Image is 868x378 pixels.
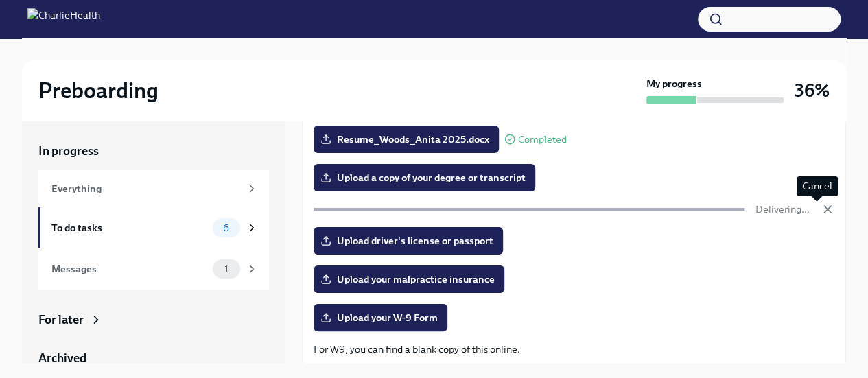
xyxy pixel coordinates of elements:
[323,132,489,146] span: Resume_Woods_Anita 2025.docx
[314,342,834,356] p: For W9, you can find a blank copy of this online.
[314,304,447,331] label: Upload your W-9 Form
[314,126,499,153] label: Resume_Woods_Anita 2025.docx
[323,311,438,324] span: Upload your W-9 Form
[646,77,702,91] strong: My progress
[795,78,830,103] h3: 36%
[38,248,269,290] a: Messages1
[755,202,810,216] p: Delivering...
[314,265,504,293] label: Upload your malpractice insurance
[38,143,269,159] a: In progress
[38,77,159,104] h2: Preboarding
[314,164,535,191] label: Upload a copy of your degree or transcript
[518,134,567,145] span: Completed
[51,261,207,276] div: Messages
[38,350,269,366] a: Archived
[51,220,207,235] div: To do tasks
[215,223,237,233] span: 6
[323,171,526,185] span: Upload a copy of your degree or transcript
[38,170,269,207] a: Everything
[216,264,237,274] span: 1
[314,227,503,255] label: Upload driver's license or passport
[27,8,100,30] img: CharlieHealth
[38,311,84,328] div: For later
[323,272,495,286] span: Upload your malpractice insurance
[323,234,493,248] span: Upload driver's license or passport
[51,181,240,196] div: Everything
[38,311,269,328] a: For later
[38,207,269,248] a: To do tasks6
